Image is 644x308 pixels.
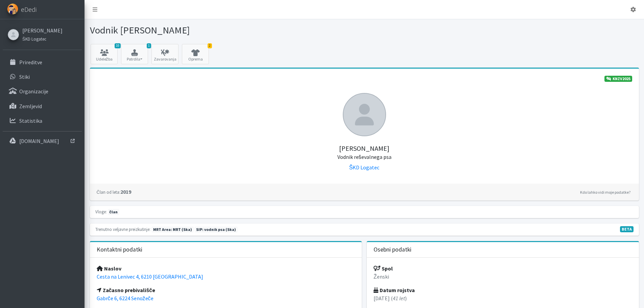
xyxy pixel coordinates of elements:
small: Član od leta: [97,189,120,195]
strong: 2019 [97,188,131,195]
span: član [108,209,119,215]
a: Kdo lahko vidi moje podatke? [578,188,632,196]
strong: Začasno prebivališče [97,287,156,293]
a: Zavarovanja [151,44,178,64]
a: ŠKD Logatec [22,34,63,43]
p: Organizacije [19,88,48,95]
p: Stiki [19,73,30,80]
h5: [PERSON_NAME] [97,136,632,161]
a: Organizacije [3,85,82,98]
a: ŠKD Logatec [349,164,380,171]
a: KNZV2025 [604,76,632,82]
span: 10 [115,43,121,48]
span: 1 [147,43,151,48]
strong: Naslov [97,265,121,272]
span: Naslednja preizkušnja: pomlad 2026 [151,227,194,233]
h3: Osebni podatki [374,246,411,253]
p: Prireditve [19,59,42,66]
a: Cesta na Lenivec 4, 6210 [GEOGRAPHIC_DATA] [97,273,203,280]
small: Trenutno veljavne preizkušnje: [95,227,150,232]
a: Prireditve [3,55,82,69]
a: [DOMAIN_NAME] [3,134,82,148]
small: ŠKD Logatec [22,36,46,42]
p: Zemljevid [19,103,42,110]
h3: Kontaktni podatki [97,246,142,253]
button: 1 Potrdila [121,44,148,64]
h1: Vodnik [PERSON_NAME] [90,24,362,36]
p: Ženski [374,273,632,281]
a: Zemljevid [3,99,82,113]
a: 2 Oprema [182,44,209,64]
p: [DOMAIN_NAME] [19,138,59,144]
a: Gabrče 6, 6224 Senožeče [97,295,153,302]
small: Vloge: [95,209,107,214]
strong: Datum rojstva [374,287,415,293]
small: Vodnik reševalnega psa [337,153,391,160]
strong: Spol [374,265,393,272]
a: 10 Udeležba [91,44,118,64]
p: Statistika [19,117,42,124]
a: [PERSON_NAME] [22,26,63,34]
span: 2 [208,43,212,48]
span: Naslednja preizkušnja: jesen 2026 [195,227,238,233]
img: eDedi [7,3,18,15]
span: eDedi [21,4,37,15]
a: Statistika [3,114,82,127]
em: 41 let [393,295,405,302]
p: [DATE] ( ) [374,294,632,302]
a: Stiki [3,70,82,84]
span: V fazi razvoja [620,226,634,232]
